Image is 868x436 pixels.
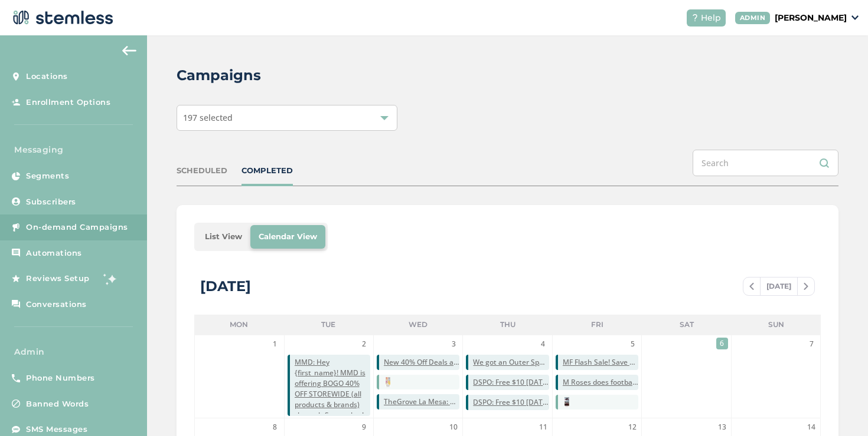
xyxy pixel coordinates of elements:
[183,112,233,123] span: 197 selected
[122,46,136,55] img: icon-arrow-back-accent-c549486e.svg
[26,170,69,182] span: Segments
[26,398,89,410] span: Banned Words
[851,15,859,20] img: icon_down-arrow-small-66adaf34.svg
[250,225,325,249] li: Calendar View
[775,12,847,24] p: [PERSON_NAME]
[99,267,122,290] img: glitter-stars-b7820f95.gif
[177,65,261,86] h2: Campaigns
[26,299,87,311] span: Conversations
[809,379,868,436] iframe: Chat Widget
[735,12,771,24] div: ADMIN
[242,165,293,177] div: COMPLETED
[9,6,113,29] img: logo-dark-0685b13c.svg
[177,165,227,177] div: SCHEDULED
[26,97,110,108] span: Enrollment Options
[26,247,82,259] span: Automations
[197,225,250,249] li: List View
[26,196,76,208] span: Subscribers
[691,14,699,21] img: icon-help-white-03924b79.svg
[26,273,90,285] span: Reviews Setup
[26,71,68,82] span: Locations
[26,424,87,435] span: SMS Messages
[701,12,721,24] span: Help
[26,372,95,384] span: Phone Numbers
[26,222,128,233] span: On-demand Campaigns
[693,150,838,176] input: Search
